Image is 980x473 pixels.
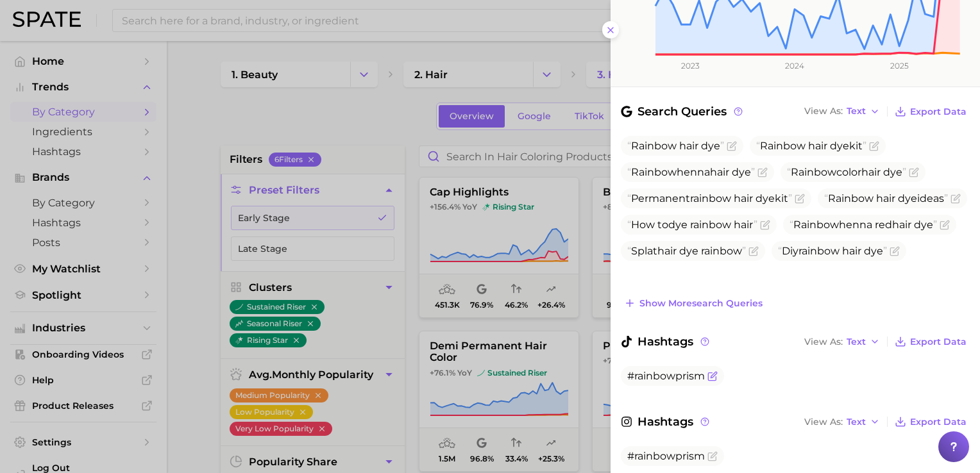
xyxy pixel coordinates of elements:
[627,192,792,204] span: Permanent kit
[748,246,759,256] button: Flag as miscategorized or irrelevant
[785,61,804,71] tspan: 2024
[891,103,970,120] button: Export Data
[804,419,843,426] span: View As
[621,333,711,351] span: Hashtags
[627,450,705,462] span: #rainbowprism
[756,140,866,152] span: kit
[627,245,746,257] span: Splat
[891,333,970,351] button: Export Data
[847,338,866,345] span: Text
[798,245,840,257] span: rainbow
[710,166,729,178] span: hair
[910,106,967,117] span: Export Data
[690,192,731,204] span: rainbow
[847,419,866,426] span: Text
[734,219,754,231] span: hair
[808,140,827,152] span: hair
[824,192,948,204] span: ideas
[681,61,700,71] tspan: 2023
[760,220,770,230] button: Flag as miscategorized or irrelevant
[861,166,881,178] span: hair
[679,245,698,257] span: dye
[639,298,763,309] span: Show more search queries
[621,413,711,431] span: Hashtags
[898,192,917,204] span: dye
[631,166,677,178] span: Rainbow
[621,294,766,312] button: Show moresearch queries
[847,108,866,115] span: Text
[627,219,757,231] span: How to
[828,192,874,204] span: Rainbow
[801,413,883,430] button: View AsText
[756,192,775,204] span: dye
[890,61,909,71] tspan: 2025
[883,166,902,178] span: dye
[668,219,688,231] span: dye
[690,219,731,231] span: rainbow
[864,245,883,257] span: dye
[757,167,768,178] button: Flag as miscategorized or irrelevant
[914,219,933,231] span: dye
[869,141,879,151] button: Flag as miscategorized or irrelevant
[727,141,737,151] button: Flag as miscategorized or irrelevant
[707,371,718,381] button: Flag as miscategorized or irrelevant
[892,219,911,231] span: hair
[791,166,836,178] span: Rainbow
[801,333,883,350] button: View AsText
[627,370,705,382] span: #rainbowprism
[701,140,720,152] span: dye
[950,194,961,204] button: Flag as miscategorized or irrelevant
[804,338,843,345] span: View As
[830,140,849,152] span: dye
[760,140,806,152] span: Rainbow
[778,245,887,257] span: Diy
[790,219,937,231] span: henna red
[842,245,861,257] span: hair
[891,413,970,431] button: Export Data
[793,219,839,231] span: Rainbow
[795,194,805,204] button: Flag as miscategorized or irrelevant
[657,245,677,257] span: hair
[876,192,895,204] span: hair
[701,245,742,257] span: rainbow
[732,166,751,178] span: dye
[631,140,677,152] span: Rainbow
[801,103,883,120] button: View AsText
[621,103,745,120] span: Search Queries
[734,192,753,204] span: hair
[707,451,718,461] button: Flag as miscategorized or irrelevant
[910,336,967,347] span: Export Data
[787,166,906,178] span: color
[910,417,967,427] span: Export Data
[679,140,698,152] span: hair
[909,167,919,178] button: Flag as miscategorized or irrelevant
[804,108,843,115] span: View As
[627,166,755,178] span: henna
[940,220,950,230] button: Flag as miscategorized or irrelevant
[890,246,900,256] button: Flag as miscategorized or irrelevant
